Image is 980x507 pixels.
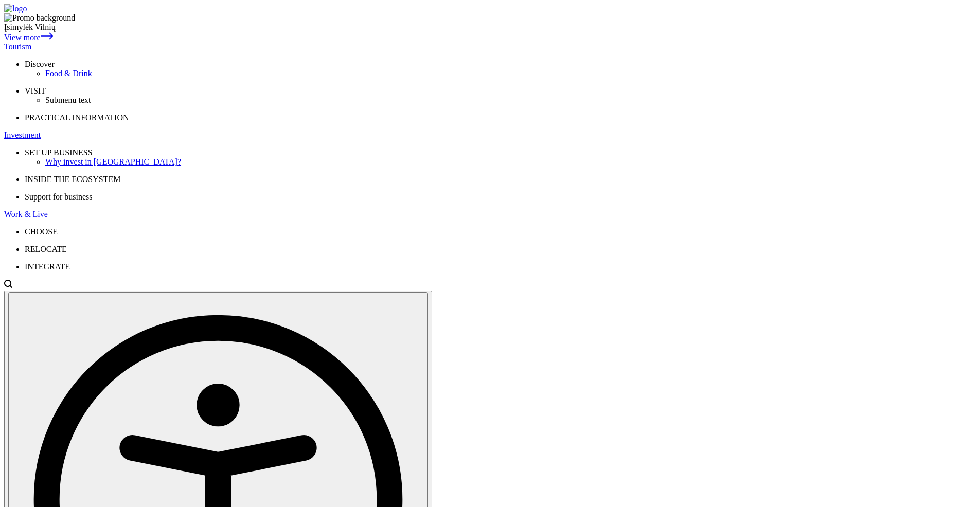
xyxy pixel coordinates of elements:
span: VISIT [25,86,46,95]
span: Support for business [25,192,93,201]
a: Food & Drink [45,69,976,78]
div: Įsimylėk Vilnių [4,23,976,32]
a: View more [4,33,53,42]
span: Submenu text [45,96,91,104]
nav: Primary navigation [4,13,976,271]
span: SET UP BUSINESS [25,148,93,157]
span: Discover [25,60,55,68]
span: PRACTICAL INFORMATION [25,113,129,122]
span: CHOOSE [25,227,58,236]
a: Why invest in [GEOGRAPHIC_DATA]? [45,157,976,167]
span: INSIDE THE ECOSYSTEM [25,175,120,184]
span: INTEGRATE [25,262,70,271]
img: Promo background [4,13,75,23]
img: logo [4,4,27,13]
a: Tourism [4,42,976,51]
span: View more [4,33,41,42]
span: RELOCATE [25,245,67,254]
a: Investment [4,131,976,140]
a: Work & Live [4,210,976,219]
a: Open search modal [4,281,12,290]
